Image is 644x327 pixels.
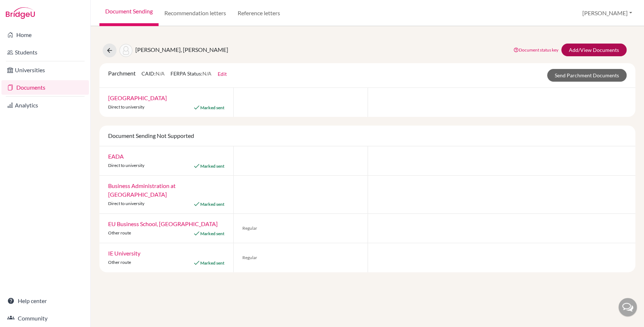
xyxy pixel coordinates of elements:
[108,220,218,227] a: EU Business School, [GEOGRAPHIC_DATA]
[108,153,124,160] a: EADA
[200,231,225,236] span: Marked sent
[1,80,89,95] a: Documents
[108,201,144,206] span: Direct to university
[1,45,89,60] a: Students
[135,46,228,53] span: [PERSON_NAME], [PERSON_NAME]
[200,201,225,207] span: Marked sent
[217,70,227,78] button: Edit
[108,259,131,265] span: Other route
[108,132,194,139] span: Document Sending Not Supported
[17,5,32,12] span: Help
[1,63,89,77] a: Universities
[6,7,35,19] img: Bridge-U
[202,70,212,77] span: N/A
[579,6,635,20] button: [PERSON_NAME]
[1,98,89,113] a: Analytics
[108,250,140,257] a: IE University
[171,70,212,77] span: FERPA Status:
[156,70,165,77] span: N/A
[108,182,176,198] a: Business Administration at [GEOGRAPHIC_DATA]
[200,105,225,110] span: Marked sent
[141,70,165,77] span: CAID:
[1,294,89,308] a: Help center
[108,104,144,110] span: Direct to university
[108,163,144,168] span: Direct to university
[200,260,225,266] span: Marked sent
[108,70,136,77] span: Parchment
[561,44,627,56] a: Add/View Documents
[242,225,358,232] span: Regular
[242,254,358,261] span: Regular
[200,163,225,169] span: Marked sent
[108,230,131,236] span: Other route
[108,94,167,101] a: [GEOGRAPHIC_DATA]
[547,69,627,82] a: Send Parchment Documents
[513,47,558,53] a: Document status key
[1,28,89,42] a: Home
[1,311,89,326] a: Community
